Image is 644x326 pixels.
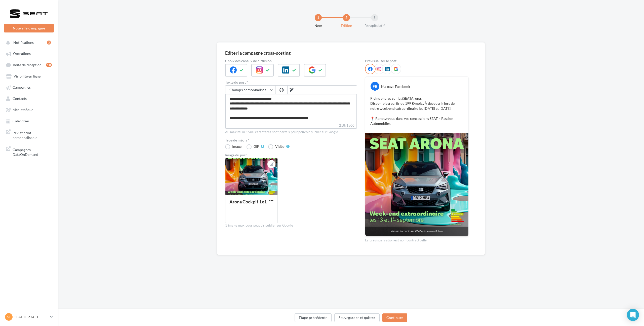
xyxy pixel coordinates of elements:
[225,59,357,63] label: Choix des canaux de diffusion
[330,23,363,28] div: Edition
[229,199,267,204] div: Arona Cockpit 1x1
[225,51,291,55] div: Editer la campagne cross-posting
[295,313,332,322] button: Étape précédente
[334,313,380,322] button: Sauvegarder et quitter
[13,96,27,101] span: Contacts
[47,41,51,45] div: 3
[370,96,463,126] p: Pleins phares sur la #SEATArona. Disponible à partir de 199 €/mois.. À découvrir lors de notre we...
[315,14,322,21] div: 1
[13,108,33,112] span: Médiathèque
[13,40,34,45] span: Notifications
[225,223,357,228] div: 1 image max pour pouvoir publier sur Google
[371,14,378,21] div: 3
[232,145,242,148] div: Image
[343,14,350,21] div: 2
[225,86,275,94] button: Champs personnalisés
[358,23,391,28] div: Récapitulatif
[13,85,31,90] span: Campagnes
[7,314,10,319] span: SI
[46,63,52,67] div: 10
[13,63,42,67] span: Boîte de réception
[371,82,379,91] div: FB
[3,94,55,103] a: Contacts
[3,105,55,114] a: Médiathèque
[302,23,334,28] div: Nom
[254,145,259,148] div: GIF
[225,138,357,142] label: Type de média *
[13,52,31,56] span: Opérations
[381,84,410,89] div: Ma page Facebook
[225,153,357,157] div: Image du post
[627,309,639,321] div: Open Intercom Messenger
[3,116,55,125] a: Calendrier
[13,129,52,140] span: PLV et print personnalisable
[225,130,357,134] div: Au maximum 1500 caractères sont permis pour pouvoir publier sur Google
[3,127,55,142] a: PLV et print personnalisable
[13,119,29,123] span: Calendrier
[365,236,469,243] div: La prévisualisation est non-contractuelle
[15,314,48,319] p: SEAT-ILLZACH
[3,144,55,159] a: Campagnes DataOnDemand
[382,313,407,322] button: Continuer
[4,24,54,32] button: Nouvelle campagne
[3,71,55,81] a: Visibilité en ligne
[225,123,357,129] label: 218/1500
[13,146,52,157] span: Campagnes DataOnDemand
[4,312,54,322] a: SI SEAT-ILLZACH
[365,59,469,63] div: Prévisualiser le post
[3,38,53,47] button: Notifications 3
[229,88,266,92] span: Champs personnalisés
[275,145,285,148] div: Vidéo
[14,74,41,78] span: Visibilité en ligne
[225,81,357,84] label: Texte du post *
[3,83,55,92] a: Campagnes
[3,60,55,69] a: Boîte de réception10
[3,49,55,58] a: Opérations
